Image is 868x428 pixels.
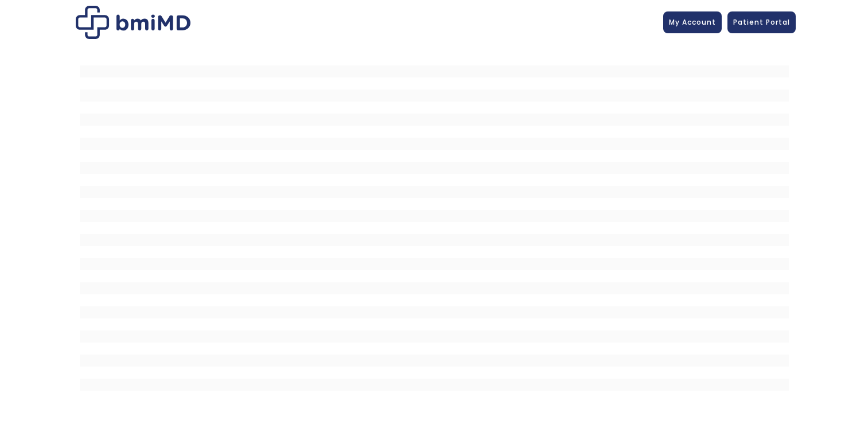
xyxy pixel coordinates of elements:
iframe: MDI Patient Messaging Portal [80,53,789,398]
a: My Account [663,11,722,33]
span: My Account [669,17,716,27]
a: Patient Portal [727,11,796,33]
img: Patient Messaging Portal [76,6,190,39]
span: Patient Portal [733,17,790,27]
